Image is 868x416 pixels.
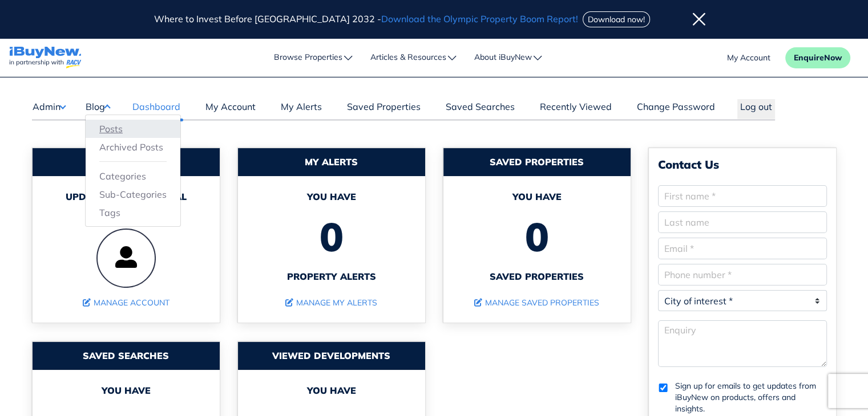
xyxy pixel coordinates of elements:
a: Recently Viewed [537,100,615,119]
a: My Alerts [278,100,325,119]
input: First name * [658,185,827,207]
span: Now [824,52,842,63]
button: Blog [85,99,110,114]
img: user [96,229,156,288]
div: Contact Us [658,157,827,172]
input: Enter a valid phone number [658,264,827,286]
span: You have [249,384,414,397]
span: You have [44,384,208,397]
label: Sign up for emails to get updates from iBuyNew on products, offers and insights. [675,380,827,414]
a: Categories [99,169,167,183]
a: Change Password [634,100,718,119]
span: 0 [249,203,414,270]
img: logo [9,47,82,69]
button: EnquireNow [785,47,850,68]
a: navigations [9,44,82,72]
span: Saved properties [455,270,619,283]
div: Viewed developments [238,342,425,370]
span: Where to Invest Before [GEOGRAPHIC_DATA] 2032 - [154,13,580,25]
span: property alerts [249,270,414,283]
input: Last name [658,211,827,233]
a: Sub-Categories [99,187,167,201]
span: You have [455,190,619,203]
input: Email * [658,238,827,259]
span: You have [249,190,414,203]
div: Update your personal details here [44,190,208,217]
a: Archived Posts [99,140,167,154]
button: Admin [32,99,66,114]
a: Manage Account [83,297,169,308]
a: Manage Saved Properties [474,297,599,308]
a: Posts [99,122,167,136]
span: 0 [455,203,619,270]
a: Tags [99,206,167,219]
a: Manage My Alerts [285,297,377,308]
span: Download the Olympic Property Boom Report! [381,13,578,25]
a: Saved Properties [344,100,423,119]
div: My Account [33,148,220,176]
a: My Account [203,100,259,119]
div: Saved Searches [33,342,220,370]
a: Dashboard [130,100,183,119]
a: account [727,52,770,64]
a: Saved Searches [443,100,518,119]
div: Saved Properties [443,148,631,176]
button: Log out [737,99,775,119]
button: Download now! [583,11,650,27]
div: My Alerts [238,148,425,176]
